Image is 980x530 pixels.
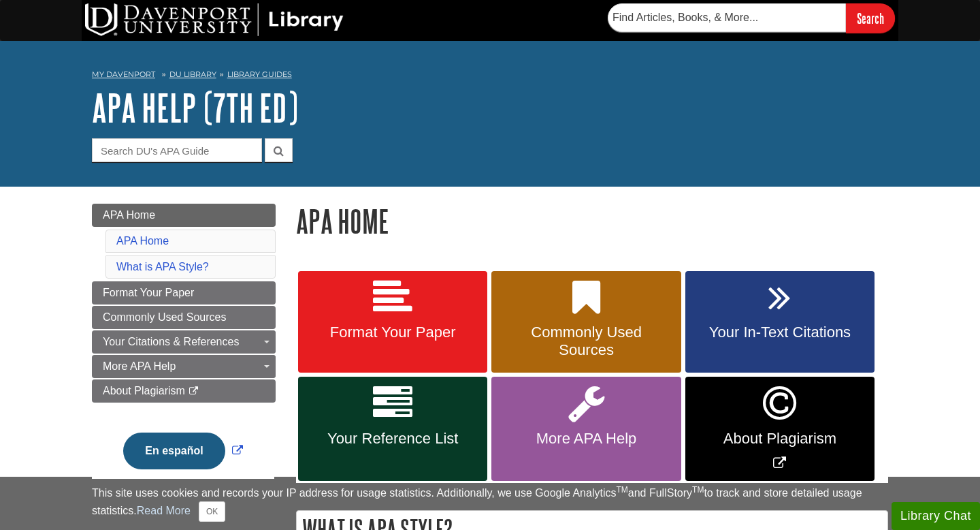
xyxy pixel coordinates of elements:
[120,445,246,456] a: Link opens in new window
[502,430,670,448] span: More APA Help
[85,3,344,36] img: DU Library
[103,385,185,396] span: About Plagiarism
[892,502,980,530] button: Library Chat
[103,360,176,372] span: More APA Help
[116,235,169,247] a: APA Home
[298,271,487,373] a: Format Your Paper
[92,204,276,493] div: Guide Page Menu
[103,311,226,323] span: Commonly Used Sources
[298,377,487,481] a: Your Reference List
[608,3,846,32] input: Find Articles, Books, & More...
[308,324,477,341] span: Format Your Paper
[92,87,298,129] a: APA Help (7th Ed)
[116,261,209,272] a: What is APA Style?
[169,69,216,79] a: DU Library
[92,306,276,329] a: Commonly Used Sources
[502,324,670,359] span: Commonly Used Sources
[696,324,864,341] span: Your In-Text Citations
[227,69,292,79] a: Library Guides
[685,271,875,373] a: Your In-Text Citations
[103,336,239,347] span: Your Citations & References
[296,204,888,238] h1: APA Home
[92,69,155,80] a: My Davenport
[608,3,895,33] form: Searches DU Library's articles, books, and more
[188,387,199,396] i: This link opens in a new window
[92,379,276,403] a: About Plagiarism
[103,209,155,221] span: APA Home
[92,355,276,378] a: More APA Help
[92,65,888,87] nav: breadcrumb
[92,204,276,227] a: APA Home
[92,281,276,305] a: Format Your Paper
[491,271,681,373] a: Commonly Used Sources
[685,377,875,481] a: Link opens in new window
[92,138,262,162] input: Search DU's APA Guide
[308,430,477,448] span: Your Reference List
[846,3,895,33] input: Search
[491,377,681,481] a: More APA Help
[92,330,276,354] a: Your Citations & References
[103,287,194,298] span: Format Your Paper
[696,430,864,448] span: About Plagiarism
[123,433,225,469] button: En español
